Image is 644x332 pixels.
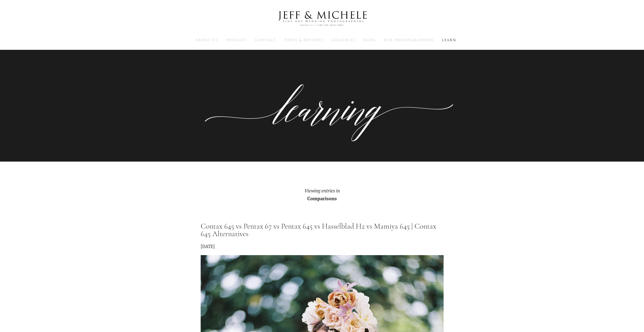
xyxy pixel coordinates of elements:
[331,38,355,42] span: Galleries
[226,38,247,42] span: Podcast
[304,187,340,194] em: Viewing entries in
[384,38,433,42] a: For Photographers
[442,38,456,42] a: Learn
[285,38,323,42] span: Press & Reviews
[272,6,373,31] img: Louisville Wedding Photographers - Jeff & Michele Wedding Photographers
[442,38,456,42] span: Learn
[196,38,218,42] span: About Us
[285,38,323,42] a: Press & Reviews
[363,38,376,42] a: Blog
[384,38,433,42] span: For Photographers
[221,98,423,121] p: Photography education, SEO education, and professional growth for photographers and business people
[201,222,436,238] a: Contax 645 vs Pentax 67 vs Pentax 645 vs Hasselblad H2 vs Mamiya 645 | Contax 645 Alternatives
[307,195,337,202] strong: Comparisons
[255,38,276,42] span: Contact
[363,38,376,42] span: Blog
[196,38,218,42] a: About Us
[331,38,355,42] a: Galleries
[255,38,276,42] a: Contact
[201,243,215,249] time: [DATE]
[226,38,247,42] a: Podcast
